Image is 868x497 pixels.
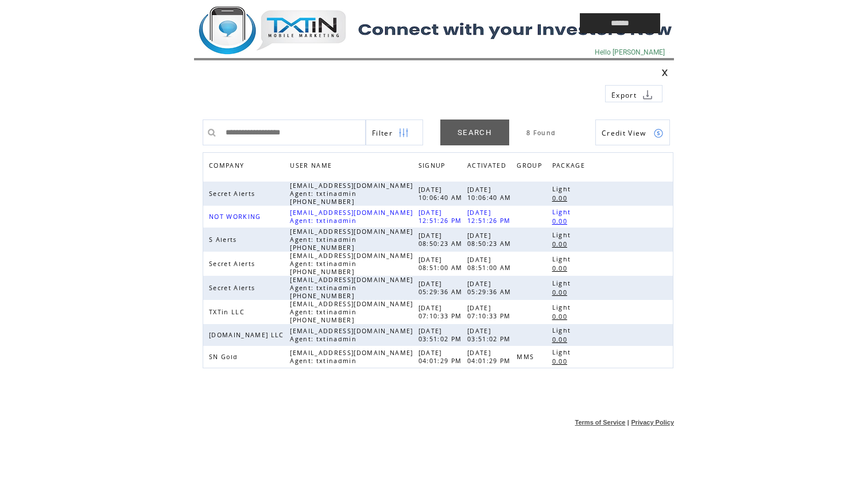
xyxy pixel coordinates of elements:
span: [DATE] 05:29:36 AM [467,280,514,296]
a: 0.00 [552,287,573,297]
span: 0.00 [552,357,570,365]
span: Light [552,208,574,216]
a: Filter [366,120,423,145]
span: [DATE] 10:06:40 AM [467,186,514,202]
span: Light [552,348,574,356]
a: 0.00 [552,334,573,344]
a: ACTIVATED [467,159,512,175]
span: ACTIVATED [467,159,509,175]
span: USER NAME [290,159,335,175]
span: [DATE] 07:10:33 PM [418,304,465,320]
a: COMPANY [209,161,247,168]
a: 0.00 [552,356,573,366]
a: Terms of Service [575,419,626,426]
span: Light [552,185,574,193]
a: Privacy Policy [631,419,674,426]
a: SIGNUP [418,161,448,168]
span: [EMAIL_ADDRESS][DOMAIN_NAME] Agent: txtinadmin [PHONE_NUMBER] [290,276,413,300]
span: [DATE] 05:29:36 AM [418,280,466,296]
span: Light [552,279,574,287]
span: | [627,419,629,426]
span: Secret Alerts [209,190,258,198]
span: Secret Alerts [209,284,258,292]
span: Light [552,326,574,334]
span: Light [552,303,574,311]
span: [DATE] 07:10:33 PM [467,304,514,320]
span: [EMAIL_ADDRESS][DOMAIN_NAME] Agent: txtinadmin [290,327,413,343]
span: Hello [PERSON_NAME] [595,48,665,56]
span: [EMAIL_ADDRESS][DOMAIN_NAME] Agent: txtinadmin [PHONE_NUMBER] [290,252,413,276]
span: 0.00 [552,194,570,202]
span: S Alerts [209,236,240,244]
a: PACKAGE [552,159,591,175]
span: Show filters [372,128,393,138]
span: [DATE] 10:06:40 AM [418,186,466,202]
span: NOT WORKING [209,213,264,221]
span: [DATE] 03:51:02 PM [467,327,514,343]
span: 0.00 [552,240,570,248]
img: download.png [642,90,653,100]
span: [DATE] 08:51:00 AM [467,256,514,272]
a: 0.00 [552,216,573,226]
span: [EMAIL_ADDRESS][DOMAIN_NAME] Agent: txtinadmin [PHONE_NUMBER] [290,300,413,324]
span: [DATE] 04:01:29 PM [418,349,465,365]
span: SN Gold [209,353,241,361]
a: 0.00 [552,239,573,249]
span: [DATE] 12:51:26 PM [467,209,514,225]
a: USER NAME [290,161,335,168]
span: [EMAIL_ADDRESS][DOMAIN_NAME] Agent: txtinadmin [PHONE_NUMBER] [290,228,413,252]
span: Light [552,255,574,263]
a: Export [605,85,662,102]
a: GROUP [517,159,548,175]
span: 0.00 [552,336,570,344]
span: [DOMAIN_NAME] LLC [209,331,287,339]
span: [DATE] 08:51:00 AM [418,256,466,272]
span: [DATE] 04:01:29 PM [467,349,514,365]
a: 0.00 [552,193,573,203]
a: 0.00 [552,263,573,273]
a: 0.00 [552,311,573,321]
span: GROUP [517,159,545,175]
span: 0.00 [552,217,570,225]
span: Show Credits View [602,128,646,138]
a: Credit View [595,120,670,145]
span: Light [552,231,574,239]
a: SEARCH [440,120,509,145]
span: TXTin LLC [209,308,247,316]
span: Export to csv file [611,90,637,100]
span: Secret Alerts [209,260,258,268]
span: 0.00 [552,264,570,272]
span: [EMAIL_ADDRESS][DOMAIN_NAME] Agent: txtinadmin [290,209,413,225]
span: [DATE] 12:51:26 PM [418,209,465,225]
span: [DATE] 08:50:23 AM [467,232,514,248]
img: filters.png [398,120,409,146]
span: 0.00 [552,288,570,296]
span: [DATE] 08:50:23 AM [418,232,466,248]
span: 0.00 [552,313,570,321]
span: [EMAIL_ADDRESS][DOMAIN_NAME] Agent: txtinadmin [PHONE_NUMBER] [290,182,413,206]
span: COMPANY [209,159,247,175]
span: [EMAIL_ADDRESS][DOMAIN_NAME] Agent: txtinadmin [290,349,413,365]
span: 8 Found [526,129,556,137]
img: credits.png [653,128,664,138]
span: PACKAGE [552,159,588,175]
span: SIGNUP [418,159,448,175]
span: [DATE] 03:51:02 PM [418,327,465,343]
span: MMS [517,353,537,361]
